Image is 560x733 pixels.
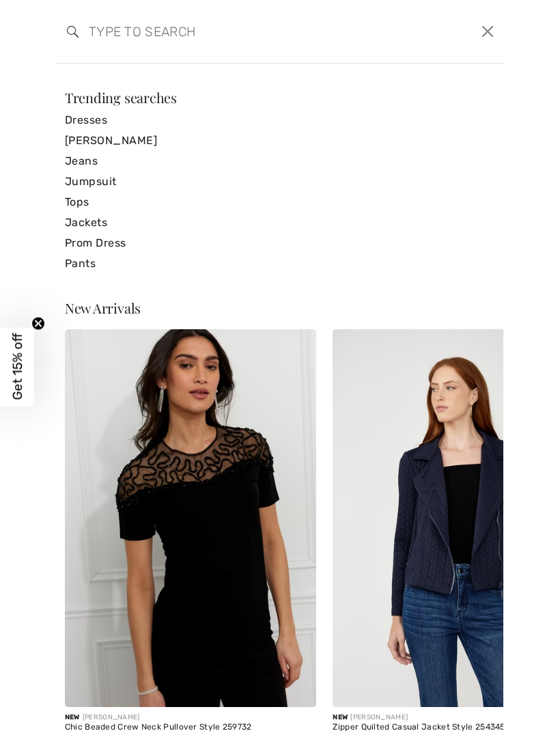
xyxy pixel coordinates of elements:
div: [PERSON_NAME] [65,713,317,723]
a: Dresses [65,110,495,130]
a: Jeans [65,151,495,171]
span: Help [31,10,59,22]
span: New Arrivals [65,299,141,317]
a: [PERSON_NAME] [65,130,495,151]
div: Chic Beaded Crew Neck Pullover Style 259732 [65,723,317,732]
a: Tops [65,192,495,212]
a: Prom Dress [65,233,495,253]
a: Jumpsuit [65,171,495,192]
a: Jackets [65,212,495,233]
span: New [333,713,348,721]
button: Close teaser [31,316,45,330]
input: TYPE TO SEARCH [79,11,386,52]
button: Close [477,20,499,42]
span: New [65,713,80,721]
img: search the website [67,26,79,38]
a: Pants [65,253,495,274]
div: Trending searches [65,91,495,105]
img: Chic Beaded Crew Neck Pullover Style 259732. Black [65,329,317,707]
span: Get 15% off [10,333,25,400]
